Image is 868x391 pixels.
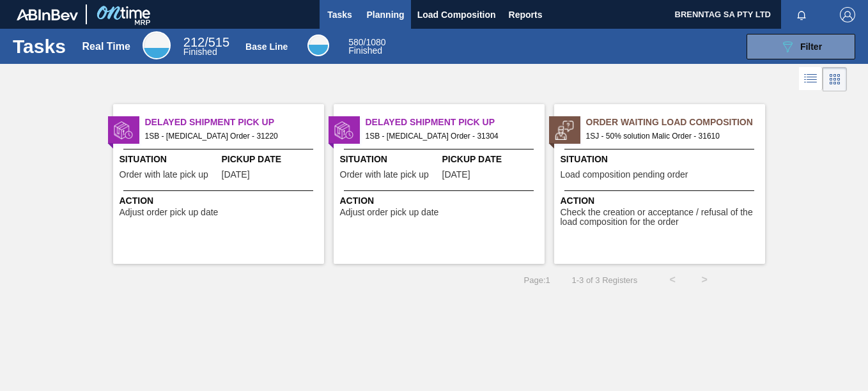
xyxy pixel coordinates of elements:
[688,264,720,296] button: >
[799,67,823,91] div: List Vision
[367,7,405,22] span: Planning
[800,42,822,52] span: Filter
[222,153,321,166] span: Pickup Date
[561,153,762,166] span: Situation
[13,39,66,54] h1: Tasks
[82,41,130,52] div: Real Time
[348,45,382,56] span: Finished
[524,275,550,285] span: Page : 1
[366,116,545,129] span: Delayed Shipment Pick Up
[781,6,822,24] button: Notifications
[340,208,439,217] span: Adjust order pick up date
[555,121,574,140] img: status
[586,116,765,129] span: Order Waiting Load Composition
[348,38,385,55] div: Base Line
[340,194,541,208] span: Action
[570,275,637,285] span: 1 - 3 of 3 Registers
[442,153,541,166] span: Pickup Date
[183,35,205,49] span: 212
[442,170,470,180] span: 09/03/2025
[17,9,78,20] img: TNhmsLtSVTkK8tSr43FrP2fwEKptu5GPRR3wAAAABJRU5ErkJggg==
[747,34,855,59] button: Filter
[348,37,385,47] span: / 1080
[340,153,439,166] span: Situation
[561,170,688,180] span: Load composition pending order
[145,116,324,129] span: Delayed Shipment Pick Up
[840,7,855,22] img: Logout
[348,37,363,47] span: 580
[823,67,847,91] div: Card Vision
[145,129,314,143] span: 1SB - Citric Acid Order - 31220
[120,194,321,208] span: Action
[366,129,534,143] span: 1SB - Citric Acid Order - 31304
[509,7,543,22] span: Reports
[183,35,229,49] span: / 515
[656,264,688,296] button: <
[143,31,171,59] div: Real Time
[307,34,329,56] div: Base Line
[120,208,219,217] span: Adjust order pick up date
[114,121,133,140] img: status
[222,170,250,180] span: 08/29/2025
[326,7,354,22] span: Tasks
[586,129,755,143] span: 1SJ - 50% solution Malic Order - 31610
[561,194,762,208] span: Action
[334,121,353,140] img: status
[120,170,208,180] span: Order with late pick up
[340,170,429,180] span: Order with late pick up
[183,37,229,56] div: Real Time
[183,47,217,57] span: Finished
[417,7,496,22] span: Load Composition
[245,42,288,52] div: Base Line
[120,153,219,166] span: Situation
[561,208,762,227] span: Check the creation or acceptance / refusal of the load composition for the order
